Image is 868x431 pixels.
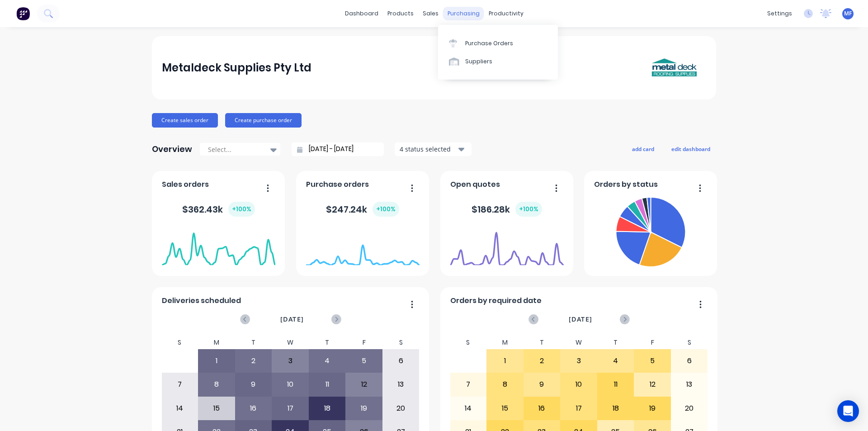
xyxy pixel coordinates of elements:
[280,314,304,324] span: [DATE]
[236,373,272,396] div: 9
[561,397,597,420] div: 17
[400,144,457,154] div: 4 status selected
[228,202,255,217] div: + 100 %
[598,397,634,420] div: 18
[515,202,542,217] div: + 100 %
[152,140,192,158] div: Overview
[561,350,597,372] div: 3
[561,373,597,396] div: 10
[162,179,209,190] span: Sales orders
[487,397,523,420] div: 15
[665,143,716,155] button: edit dashboard
[763,7,797,20] div: settings
[198,373,235,396] div: 8
[524,350,560,372] div: 2
[524,397,560,420] div: 16
[162,59,311,77] div: Metaldeck Supplies Pty Ltd
[383,7,418,20] div: products
[383,397,419,420] div: 20
[309,373,345,396] div: 11
[634,373,670,396] div: 12
[837,400,859,422] div: Open Intercom Messenger
[346,350,382,372] div: 5
[671,373,708,396] div: 13
[598,350,634,372] div: 4
[345,336,382,349] div: F
[484,7,528,20] div: productivity
[16,7,30,20] img: Factory
[438,52,558,71] a: Suppliers
[450,179,500,190] span: Open quotes
[524,373,560,396] div: 9
[486,336,524,349] div: M
[643,52,706,84] img: Metaldeck Supplies Pty Ltd
[634,350,670,372] div: 5
[844,9,852,18] span: MF
[340,7,383,20] a: dashboard
[198,350,235,372] div: 1
[182,202,255,217] div: $ 362.43k
[465,57,492,66] div: Suppliers
[346,397,382,420] div: 19
[487,350,523,372] div: 1
[272,373,308,396] div: 10
[272,336,309,349] div: W
[438,34,558,52] a: Purchase Orders
[309,397,345,420] div: 18
[152,113,218,128] button: Create sales order
[272,350,308,372] div: 3
[198,397,235,420] div: 15
[235,336,272,349] div: T
[161,336,198,349] div: S
[373,202,399,217] div: + 100 %
[383,373,419,396] div: 13
[597,336,634,349] div: T
[418,7,443,20] div: sales
[450,373,486,396] div: 7
[346,373,382,396] div: 12
[671,397,708,420] div: 20
[671,350,708,372] div: 6
[225,113,302,128] button: Create purchase order
[450,397,486,420] div: 14
[383,350,419,372] div: 6
[162,373,198,396] div: 7
[309,336,346,349] div: T
[198,336,235,349] div: M
[162,397,198,420] div: 14
[443,7,484,20] div: purchasing
[272,397,308,420] div: 17
[634,336,671,349] div: F
[671,336,708,349] div: S
[569,314,592,324] span: [DATE]
[626,143,660,155] button: add card
[382,336,420,349] div: S
[236,397,272,420] div: 16
[395,142,472,156] button: 4 status selected
[326,202,399,217] div: $ 247.24k
[306,179,369,190] span: Purchase orders
[634,397,670,420] div: 19
[465,39,513,47] div: Purchase Orders
[560,336,597,349] div: W
[450,336,487,349] div: S
[487,373,523,396] div: 8
[472,202,542,217] div: $ 186.28k
[598,373,634,396] div: 11
[524,336,561,349] div: T
[236,350,272,372] div: 2
[309,350,345,372] div: 4
[594,179,658,190] span: Orders by status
